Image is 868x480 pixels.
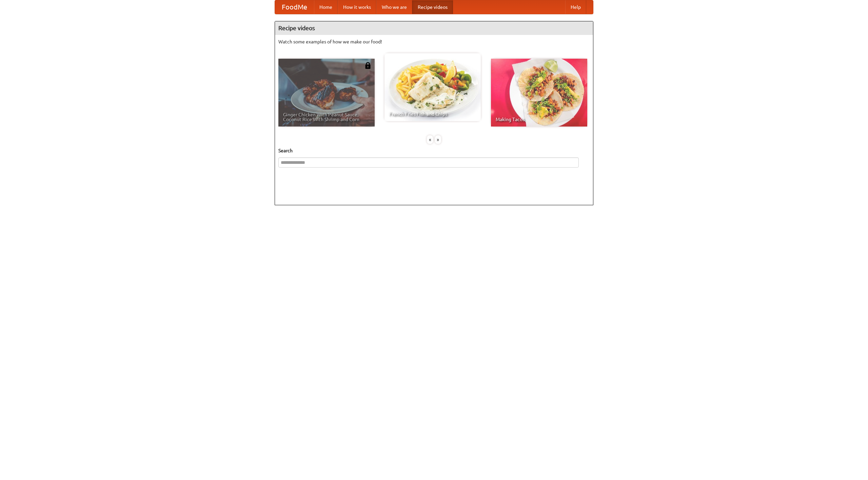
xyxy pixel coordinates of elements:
div: « [427,135,433,144]
a: French Fries Fish and Chips [384,53,481,121]
span: Making Tacos [496,117,583,122]
a: Help [565,0,586,14]
h4: Recipe videos [275,21,593,35]
h5: Search [278,147,590,154]
a: Who we are [376,0,412,14]
a: How it works [338,0,376,14]
div: » [435,135,441,144]
span: French Fries Fish and Chips [389,112,476,116]
a: Making Tacos [491,59,587,127]
a: Home [314,0,338,14]
p: Watch some examples of how we make our food! [278,38,590,45]
img: 483408.png [364,62,371,69]
a: FoodMe [275,0,314,14]
a: Recipe videos [412,0,453,14]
